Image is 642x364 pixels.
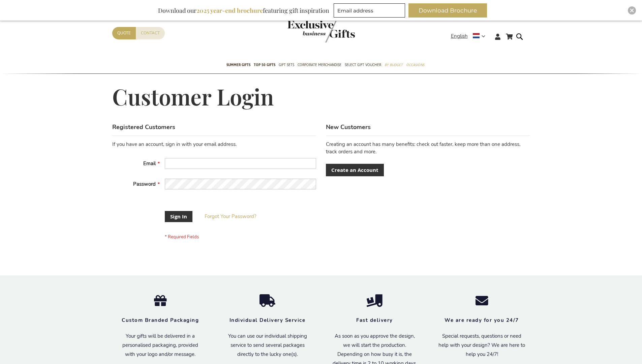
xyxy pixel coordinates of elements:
[326,164,384,176] a: Create an Account
[254,61,275,68] span: TOP 50 Gifts
[326,141,530,155] p: Creating an account has many benefits: check out faster, keep more than one address, track orders...
[230,317,306,324] strong: Individual Delivery Service
[406,61,424,68] span: Occasions
[112,82,274,111] span: Customer Login
[408,3,487,18] button: Download Brochure
[165,211,192,222] button: Sign In
[122,317,199,324] strong: Custom Branded Packaging
[112,27,136,39] a: Quote
[279,57,294,74] a: Gift Sets
[136,27,165,39] a: Contact
[254,57,275,74] a: TOP 50 Gifts
[451,32,468,40] span: English
[112,141,316,148] div: If you have an account, sign in with your email address.
[445,317,519,324] strong: We are ready for you 24/7
[170,213,187,220] span: Sign In
[112,123,175,131] strong: Registered Customers
[331,166,378,174] span: Create an Account
[326,123,371,131] strong: New Customers
[334,3,407,20] form: marketing offers and promotions
[628,6,636,14] div: Close
[630,8,634,12] img: Close
[406,57,424,74] a: Occasions
[196,6,263,14] b: 2025 year-end brochure
[224,332,311,359] p: You can use our individual shipping service to send several packages directly to the lucky one(s).
[165,158,316,169] input: Email
[117,332,204,359] p: Your gifts will be delivered in a personalised packaging, provided with your logo and/or message.
[226,61,250,68] span: Summer Gifts
[287,20,321,42] a: store logo
[287,20,355,42] img: Exclusive Business gifts logo
[385,57,403,74] a: By Budget
[279,61,294,68] span: Gift Sets
[133,181,156,187] span: Password
[345,61,381,68] span: Select Gift Voucher
[438,332,525,359] p: Special requests, questions or need help with your design? We are here to help you 24/7!
[298,61,341,68] span: Corporate Merchandise
[143,160,156,167] span: Email
[226,57,250,74] a: Summer Gifts
[334,3,405,18] input: Email address
[385,61,403,68] span: By Budget
[205,213,256,220] a: Forgot Your Password?
[345,57,381,74] a: Select Gift Voucher
[298,57,341,74] a: Corporate Merchandise
[155,3,332,18] div: Download our featuring gift inspiration
[356,317,393,324] strong: Fast delivery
